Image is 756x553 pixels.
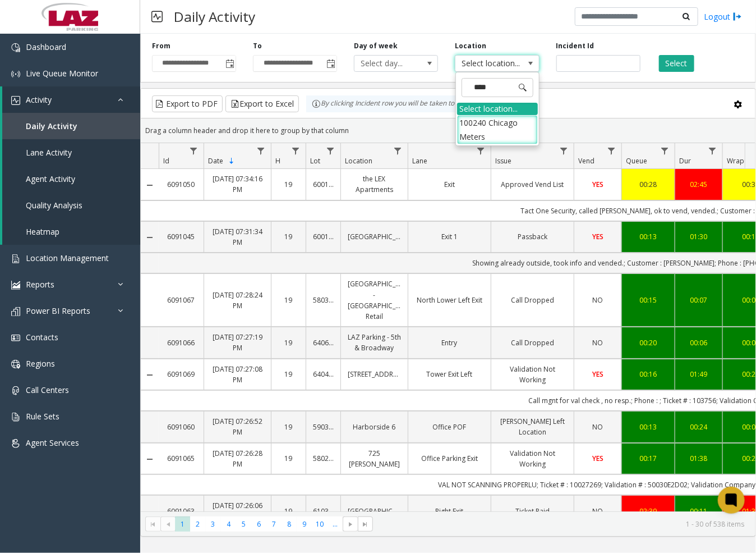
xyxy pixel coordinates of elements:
a: [DATE] 07:26:06 PM [211,500,264,522]
a: 19 [278,295,299,305]
a: Passback [498,231,567,242]
kendo-pager-info: 1 - 30 of 538 items [380,519,744,529]
a: 00:24 [682,422,716,432]
a: 00:28 [629,179,668,190]
a: Location Filter Menu [390,143,405,158]
a: [GEOGRAPHIC_DATA] - [GEOGRAPHIC_DATA] Retail [348,278,401,322]
span: Page 5 [236,517,251,532]
span: Lane Activity [26,147,72,158]
label: To [253,41,262,51]
label: Incident Id [556,41,594,51]
a: 00:07 [682,295,716,305]
span: Date [208,156,223,166]
span: YES [592,369,603,379]
a: Id Filter Menu [186,143,201,158]
a: 00:20 [629,337,668,348]
a: 00:15 [629,295,668,305]
a: YES [581,179,615,190]
img: 'icon' [11,413,20,422]
a: 19 [278,369,299,380]
a: 02:45 [682,179,716,190]
a: Issue Filter Menu [556,143,571,158]
div: 00:13 [629,422,668,432]
a: 6091063 [165,506,197,517]
a: Exit [415,179,484,190]
span: YES [592,454,603,463]
a: 01:38 [682,453,716,464]
span: YES [592,232,603,241]
a: 590363 [313,422,334,432]
a: Collapse Details [141,508,159,517]
img: 'icon' [11,254,20,263]
label: From [152,41,170,51]
a: Collapse Details [141,371,159,380]
a: [DATE] 07:27:08 PM [211,364,264,385]
span: Go to the next page [346,520,355,529]
a: YES [581,369,615,380]
a: 6091060 [165,422,197,432]
span: Live Queue Monitor [26,68,98,79]
label: Location [455,41,486,51]
a: 19 [278,337,299,348]
a: 00:16 [629,369,668,380]
div: 01:49 [682,369,716,380]
a: [DATE] 07:31:34 PM [211,226,264,248]
a: NO [581,422,615,432]
span: Reports [26,279,54,290]
a: 00:06 [682,337,716,348]
span: NO [593,338,603,348]
a: Activity [2,86,140,113]
span: Agent Activity [26,173,75,184]
span: NO [593,506,603,516]
span: Daily Activity [26,121,77,131]
a: 19 [278,179,299,190]
span: Page 10 [312,517,328,532]
span: Contacts [26,332,58,342]
a: [PERSON_NAME] Left Location [498,416,567,437]
span: Page 3 [206,517,221,532]
span: Id [163,156,169,166]
span: YES [592,180,603,189]
a: Entry [415,337,484,348]
span: Select location... [455,56,522,71]
a: Approved Vend List [498,179,567,190]
a: 00:17 [629,453,668,464]
a: 19 [278,453,299,464]
img: infoIcon.svg [312,99,321,108]
a: Logout [704,11,742,22]
a: Office POF [415,422,484,432]
span: Location Management [26,253,109,263]
span: Activity [26,94,52,105]
span: Wrapup [727,156,753,166]
a: Office Parking Exit [415,453,484,464]
span: Queue [626,156,647,166]
img: pageIcon [151,3,163,30]
span: Page 1 [175,517,190,532]
label: Day of week [354,41,398,51]
a: 6091045 [165,231,197,242]
span: Power BI Reports [26,305,90,316]
span: Lot [310,156,320,166]
span: Page 4 [221,517,236,532]
a: 00:11 [682,506,716,517]
a: 610316 [313,506,334,517]
button: Export to Excel [225,95,299,112]
a: 02:39 [629,506,668,517]
a: 580367 [313,295,334,305]
span: Lane [412,156,427,166]
img: logout [733,11,742,22]
a: Call Dropped [498,337,567,348]
div: 01:30 [682,231,716,242]
span: NO [593,295,603,305]
a: Date Filter Menu [253,143,269,158]
div: Drag a column header and drop it here to group by that column [141,121,755,140]
span: Regions [26,358,55,369]
a: 6091066 [165,337,197,348]
span: Go to the next page [343,517,358,532]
